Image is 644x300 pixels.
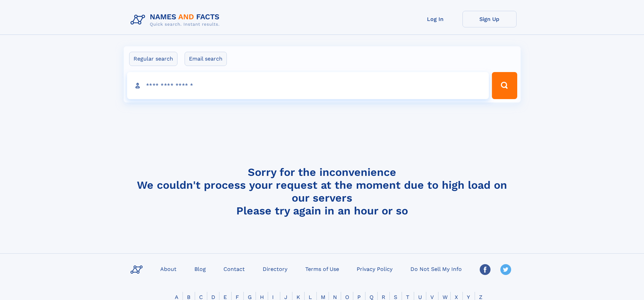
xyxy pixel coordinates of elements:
a: Privacy Policy [354,264,395,274]
a: Blog [192,264,209,274]
a: Terms of Use [303,264,342,274]
img: Logo Names and Facts [128,11,225,29]
label: Regular search [129,52,177,66]
img: Facebook [480,264,491,275]
a: Do Not Sell My Info [408,264,464,274]
button: Search Button [492,72,517,99]
a: Sign Up [462,11,517,27]
a: Contact [221,264,247,274]
h4: Sorry for the inconvenience We couldn't process your request at the moment due to high load on ou... [128,166,517,217]
input: search input [127,72,489,99]
a: About [158,264,179,274]
label: Email search [185,52,227,66]
img: Twitter [500,264,511,275]
a: Log In [408,11,462,27]
a: Directory [260,264,290,274]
